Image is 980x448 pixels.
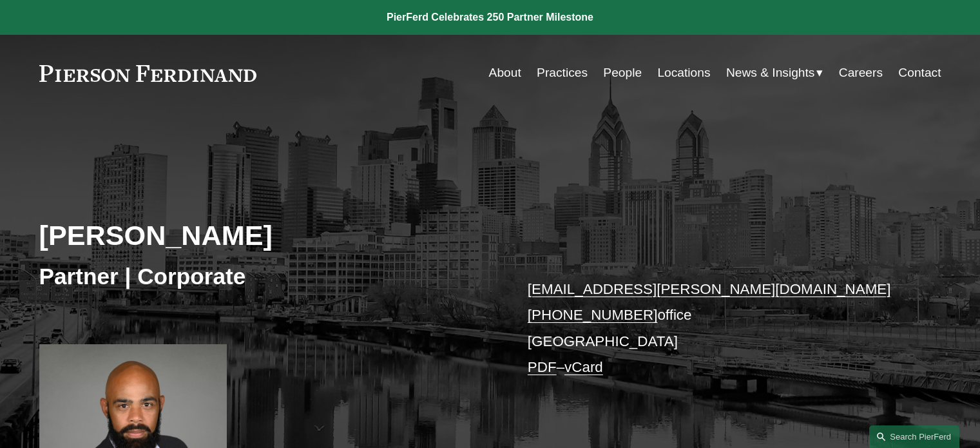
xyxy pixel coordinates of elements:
[869,425,959,448] a: Search this site
[726,62,815,84] span: News & Insights
[603,61,642,85] a: People
[537,61,588,85] a: Practices
[39,262,490,291] h3: Partner | Corporate
[528,307,658,323] a: [PHONE_NUMBER]
[726,61,823,85] a: folder dropdown
[657,61,710,85] a: Locations
[528,281,891,297] a: [EMAIL_ADDRESS][PERSON_NAME][DOMAIN_NAME]
[528,359,557,375] a: PDF
[39,219,490,252] h2: [PERSON_NAME]
[839,61,883,85] a: Careers
[528,277,903,380] p: office [GEOGRAPHIC_DATA] –
[489,61,521,85] a: About
[898,61,941,85] a: Contact
[564,359,603,375] a: vCard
